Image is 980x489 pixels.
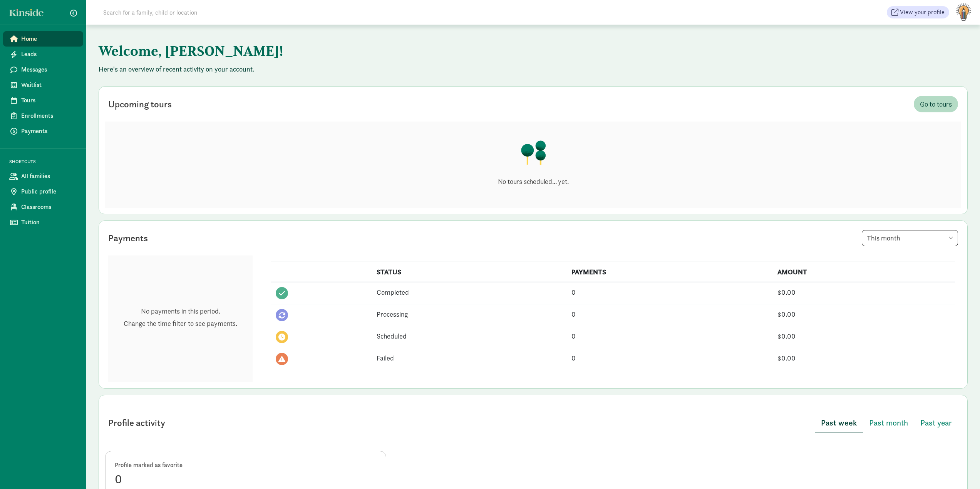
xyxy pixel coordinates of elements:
[571,287,768,297] div: 0
[571,309,768,319] div: 0
[372,262,567,282] th: STATUS
[777,353,950,363] div: $0.00
[914,414,958,432] button: Past year
[863,414,914,432] button: Past month
[821,417,857,429] span: Past week
[99,37,480,65] h1: Welcome, [PERSON_NAME]!
[815,414,863,432] button: Past week
[108,97,172,111] div: Upcoming tours
[777,287,950,297] div: $0.00
[3,199,83,215] a: Classrooms
[21,34,77,43] span: Home
[108,231,148,245] div: Payments
[21,127,77,136] span: Payments
[108,416,165,430] div: Profile activity
[941,452,980,489] iframe: Chat Widget
[115,470,377,488] div: 0
[3,31,83,47] a: Home
[773,262,955,282] th: AMOUNT
[377,331,562,341] div: Scheduled
[887,6,949,18] a: View your profile
[115,461,377,470] div: Profile marked as favorite
[3,184,83,199] a: Public profile
[3,47,83,62] a: Leads
[520,140,546,165] img: illustration-trees.png
[21,65,77,74] span: Messages
[920,417,952,429] span: Past year
[21,111,77,120] span: Enrollments
[571,353,768,363] div: 0
[3,169,83,184] a: All families
[377,287,562,297] div: Completed
[377,353,562,363] div: Failed
[3,62,83,77] a: Messages
[3,77,83,93] a: Waitlist
[567,262,772,282] th: PAYMENTS
[124,319,237,328] p: Change the time filter to see payments.
[99,65,968,74] p: Here's an overview of recent activity on your account.
[571,331,768,341] div: 0
[777,331,950,341] div: $0.00
[21,96,77,105] span: Tours
[124,307,237,316] p: No payments in this period.
[777,309,950,319] div: $0.00
[99,5,315,20] input: Search for a family, child or location
[869,417,908,429] span: Past month
[920,99,952,109] span: Go to tours
[3,124,83,139] a: Payments
[3,93,83,108] a: Tours
[21,218,77,227] span: Tuition
[21,172,77,181] span: All families
[21,187,77,196] span: Public profile
[21,80,77,90] span: Waitlist
[21,50,77,59] span: Leads
[914,96,958,112] a: Go to tours
[498,177,569,186] p: No tours scheduled... yet.
[3,108,83,124] a: Enrollments
[900,8,945,17] span: View your profile
[21,202,77,212] span: Classrooms
[3,215,83,230] a: Tuition
[377,309,562,319] div: Processing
